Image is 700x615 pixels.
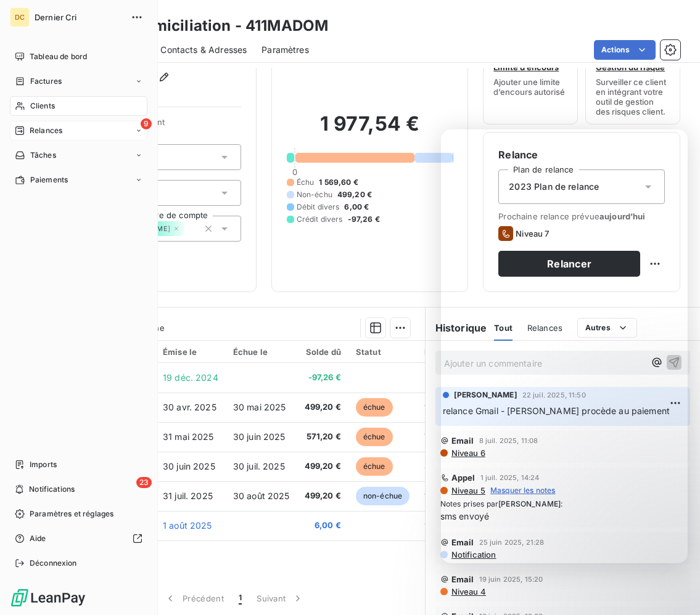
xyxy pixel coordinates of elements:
span: Surveiller ce client en intégrant votre outil de gestion des risques client. [596,77,670,116]
div: Émise le [163,347,218,357]
span: Ajouter une limite d’encours autorisé [493,77,567,97]
iframe: Intercom live chat [658,573,688,603]
button: Actions [594,40,656,60]
span: Tableau de bord [30,51,87,62]
span: 31 mai 2025 [163,431,214,442]
button: Suivant [249,585,311,611]
button: 1 [231,585,249,611]
span: -97,26 € [348,214,380,225]
span: Relances [30,125,62,136]
span: 499,20 € [305,460,341,473]
input: Ajouter une valeur [189,223,199,234]
span: 6,00 € [344,202,369,213]
a: Paiements [10,170,147,190]
span: 30 août 2025 [233,491,290,501]
div: Délai [424,347,458,357]
h3: Ma domiciliation - 411MADOM [109,15,328,37]
span: Notes prises par : [440,499,685,510]
span: 23 [136,477,152,488]
span: Contacts & Adresses [160,44,247,56]
span: 30 mai 2025 [233,402,286,412]
iframe: Intercom live chat [441,129,688,563]
span: Crédit divers [297,214,343,225]
span: 30 juil. 2025 [233,461,285,471]
img: Logo LeanPay [10,588,86,608]
span: Niveau 4 [450,587,486,597]
a: Aide [10,529,147,548]
span: Email [451,574,474,584]
span: 30 avr. 2025 [163,402,216,412]
div: Échue le [233,347,290,357]
div: DC [10,7,30,27]
span: Clients [30,100,55,112]
span: Non-échu [297,189,332,200]
span: Propriétés Client [99,117,241,134]
span: Aide [30,533,46,544]
span: 1 569,60 € [319,177,358,188]
button: Gestion du risqueSurveiller ce client en intégrant votre outil de gestion des risques client. [585,30,680,124]
a: Tableau de bord [10,47,147,67]
button: Précédent [157,585,231,611]
span: 499,20 € [305,490,341,502]
span: sms envoyé [440,510,685,523]
div: Statut [356,347,410,357]
span: Échu [297,177,315,188]
span: échue [356,398,393,417]
a: Imports [10,455,147,474]
h2: 1 977,54 € [287,112,453,149]
button: Limite d’encoursAjouter une limite d’encours autorisé [483,30,578,124]
span: 19 juin 2025, 15:20 [479,576,543,583]
span: -97,26 € [305,372,341,384]
span: Paiements [30,174,68,185]
span: 30 juin 2025 [233,431,286,442]
span: 30 juin 2025 [163,461,215,471]
a: Paramètres et réglages [10,504,147,524]
a: Factures [10,71,147,91]
span: Tâches [30,150,56,161]
a: Tâches [10,145,147,165]
span: Déconnexion [30,558,77,569]
span: non-échue [356,487,410,505]
span: 19 déc. 2024 [163,372,218,383]
span: 571,20 € [305,431,341,443]
span: 0 [292,167,297,177]
span: Paramètres et réglages [30,508,113,519]
span: 6,00 € [305,519,341,532]
h6: Historique [426,320,487,335]
a: Clients [10,96,147,116]
span: échue [356,457,393,476]
span: Dernier Cri [35,12,123,22]
span: 499,20 € [305,401,341,413]
span: Débit divers [297,202,340,213]
div: Solde dû [305,347,341,357]
span: 9 [141,118,152,129]
span: 499,20 € [337,189,372,200]
span: Factures [30,76,62,87]
span: Paramètres [261,44,309,56]
span: Imports [30,459,57,470]
span: Notifications [29,484,75,495]
a: 9Relances [10,121,147,141]
span: 31 juil. 2025 [163,491,213,501]
span: échue [356,428,393,446]
span: 1 août 2025 [163,520,212,531]
span: 1 [239,592,242,605]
